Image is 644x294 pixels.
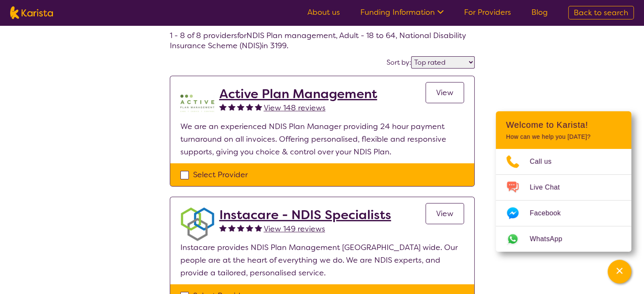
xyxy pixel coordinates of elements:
[608,260,631,283] button: Channel Menu
[255,103,262,110] img: fullstar
[531,7,548,17] a: Blog
[530,207,571,220] span: Facebook
[568,6,634,19] a: Back to search
[180,120,464,158] p: We are an experienced NDIS Plan Manager providing 24 hour payment turnaround on all invoices. Off...
[426,82,464,103] a: View
[436,88,453,98] span: View
[264,223,325,235] a: View 149 reviews
[307,7,340,17] a: About us
[506,120,621,130] h2: Welcome to Karista!
[506,133,621,140] p: How can we help you [DATE]?
[246,224,253,231] img: fullstar
[246,103,253,110] img: fullstar
[219,86,377,102] a: Active Plan Management
[496,149,631,252] ul: Choose channel
[180,86,214,120] img: pypzb5qm7jexfhutod0x.png
[387,58,411,67] label: Sort by:
[530,155,562,168] span: Call us
[530,181,570,194] span: Live Chat
[255,224,262,231] img: fullstar
[426,203,464,224] a: View
[264,102,326,114] a: View 148 reviews
[180,241,464,279] p: Instacare provides NDIS Plan Management [GEOGRAPHIC_DATA] wide. Our people are at the heart of ev...
[574,8,628,18] span: Back to search
[264,224,325,234] span: View 149 reviews
[219,207,391,223] a: Instacare - NDIS Specialists
[228,224,235,231] img: fullstar
[10,6,53,19] img: Karista logo
[436,209,453,219] span: View
[180,207,214,241] img: obkhna0zu27zdd4ubuus.png
[219,103,227,110] img: fullstar
[228,103,235,110] img: fullstar
[464,7,511,17] a: For Providers
[237,103,244,110] img: fullstar
[360,7,444,17] a: Funding Information
[530,233,572,245] span: WhatsApp
[264,103,326,113] span: View 148 reviews
[219,224,227,231] img: fullstar
[237,224,244,231] img: fullstar
[496,111,631,252] div: Channel Menu
[496,226,631,252] a: Web link opens in a new tab.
